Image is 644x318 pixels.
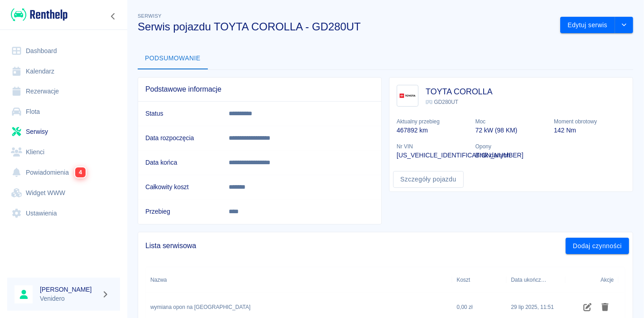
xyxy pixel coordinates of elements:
button: Edytuj serwis [560,17,615,34]
span: Podstawowe informacje [145,85,374,94]
img: Image [399,87,416,104]
p: GD280UT [426,98,493,106]
span: 4 [75,167,86,178]
div: Akcje [565,267,618,293]
button: Usuń czynność [596,299,614,315]
p: 142 Nm [554,126,625,135]
p: Nr VIN [397,142,468,151]
div: Nazwa [146,267,452,293]
div: Koszt [457,267,470,293]
div: Data ukończenia [511,267,548,293]
a: Kalendarz [7,61,120,82]
span: Serwisy [138,13,162,19]
div: Nazwa [150,267,167,293]
a: Flota [7,102,120,122]
button: Dodaj czynności [566,238,629,254]
p: Brak danych [476,151,547,160]
p: Aktualny przebieg [397,117,468,126]
a: Renthelp logo [7,7,67,22]
p: [US_VEHICLE_IDENTIFICATION_NUMBER] [397,151,468,160]
p: Moc [476,117,547,126]
p: Opony [476,142,547,151]
button: Edytuj czynność [579,299,596,315]
img: Renthelp logo [11,7,67,22]
div: Koszt [452,267,506,293]
div: wymiana opon na NOKIAN [150,303,250,311]
button: Sort [167,274,179,286]
h6: [PERSON_NAME] [40,285,98,294]
h6: Data rozpoczęcia [145,133,214,142]
h3: TOYTA COROLLA [426,85,493,98]
h6: Przebieg [145,207,214,216]
a: Klienci [7,142,120,162]
a: Rezerwacje [7,81,120,102]
a: Dashboard [7,41,120,61]
h3: Serwis pojazdu TOYTA COROLLA - GD280UT [138,20,553,33]
button: Sort [470,274,483,286]
div: Data ukończenia [506,267,565,293]
h6: Data końca [145,158,214,167]
a: Widget WWW [7,183,120,203]
button: Podsumowanie [138,48,208,69]
button: Sort [548,274,561,286]
p: 72 kW (98 KM) [476,126,547,135]
a: Powiadomienia4 [7,162,120,183]
a: Ustawienia [7,203,120,224]
div: Akcje [601,267,614,293]
button: Zwiń nawigację [106,10,120,22]
h6: Całkowity koszt [145,182,214,191]
p: Venidero [40,294,98,303]
div: 29 lip 2025, 11:51 [511,303,554,311]
span: Lista serwisowa [145,241,566,250]
a: Szczegóły pojazdu [393,171,464,188]
a: Serwisy [7,122,120,142]
h6: Status [145,109,214,118]
button: drop-down [615,17,633,34]
p: 467892 km [397,126,468,135]
p: Moment obrotowy [554,117,625,126]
